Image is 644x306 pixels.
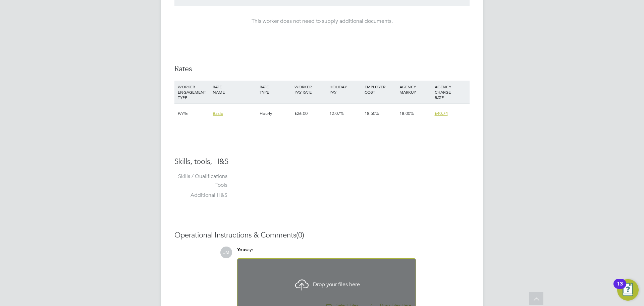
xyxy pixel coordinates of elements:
[174,192,227,199] label: Additional H&S
[365,111,379,116] span: 18.50%
[433,81,468,103] div: AGENCY CHARGE RATE
[174,182,227,189] label: Tools
[174,230,470,240] h3: Operational Instructions & Comments
[213,111,223,116] span: Basic
[174,64,470,74] h3: Rates
[211,81,258,98] div: RATE NAME
[363,81,398,98] div: EMPLOYER COST
[237,247,416,258] div: say:
[617,279,639,301] button: Open Resource Center, 13 new notifications
[220,247,232,258] span: JM
[293,81,328,98] div: WORKER PAY RATE
[232,173,470,180] div: -
[233,182,234,189] span: -
[296,230,304,239] span: (0)
[174,173,227,180] label: Skills / Qualifications
[176,81,211,103] div: WORKER ENGAGEMENT TYPE
[399,111,414,116] span: 18.00%
[329,111,344,116] span: 12.07%
[258,81,293,98] div: RATE TYPE
[176,104,211,123] div: PAYE
[237,247,245,253] span: You
[398,81,433,98] div: AGENCY MARKUP
[174,157,470,167] h3: Skills, tools, H&S
[181,18,463,25] div: This worker does not need to supply additional documents.
[258,104,293,123] div: Hourly
[617,284,623,293] div: 13
[293,104,328,123] div: £26.00
[435,111,448,116] span: £40.74
[328,81,363,98] div: HOLIDAY PAY
[233,192,234,199] span: -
